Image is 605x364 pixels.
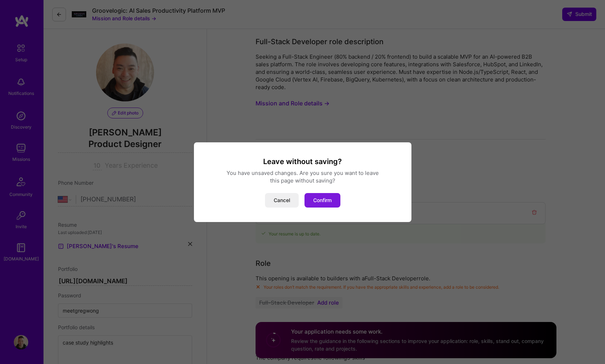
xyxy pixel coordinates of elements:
[203,157,403,166] h3: Leave without saving?
[203,177,403,184] div: this page without saving?
[203,169,403,177] div: You have unsaved changes. Are you sure you want to leave
[265,193,299,208] button: Cancel
[304,193,340,208] button: Confirm
[194,142,411,222] div: modal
